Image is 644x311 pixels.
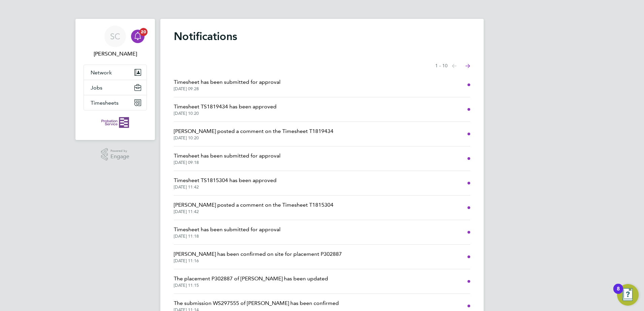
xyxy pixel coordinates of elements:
span: 1 - 10 [435,63,448,69]
span: Powered by [110,148,129,154]
a: Go to home page [84,117,147,128]
span: [DATE] 09:28 [174,86,281,92]
span: [DATE] 11:42 [174,184,277,190]
span: Timesheets [91,100,119,106]
a: Timesheet has been submitted for approval[DATE] 09:18 [174,152,281,165]
span: [DATE] 11:15 [174,283,328,288]
span: [PERSON_NAME] has been confirmed on site for placement P302887 [174,250,342,258]
a: Timesheet has been submitted for approval[DATE] 11:18 [174,226,281,239]
a: [PERSON_NAME] posted a comment on the Timesheet T1819434[DATE] 10:20 [174,127,333,141]
span: Engage [110,154,129,160]
span: [DATE] 10:20 [174,135,333,141]
a: [PERSON_NAME] posted a comment on the Timesheet T1815304[DATE] 11:42 [174,201,333,214]
span: 20 [139,28,148,36]
span: Timesheet has been submitted for approval [174,226,281,234]
a: Timesheet TS1815304 has been approved[DATE] 11:42 [174,176,277,190]
a: Timesheet TS1819434 has been approved[DATE] 10:20 [174,103,277,116]
div: 8 [617,289,620,298]
a: [PERSON_NAME] has been confirmed on site for placement P302887[DATE] 11:16 [174,250,342,264]
nav: Main navigation [75,19,155,140]
span: Timesheet has been submitted for approval [174,78,281,86]
span: Jobs [91,84,102,91]
nav: Select page of notifications list [435,59,470,73]
span: [DATE] 10:20 [174,111,277,116]
span: Timesheet has been submitted for approval [174,152,281,160]
button: Open Resource Center, 8 new notifications [617,284,639,306]
img: probationservice-logo-retina.png [101,117,129,128]
span: [PERSON_NAME] posted a comment on the Timesheet T1815304 [174,201,333,209]
span: [DATE] 11:16 [174,258,342,264]
span: [PERSON_NAME] posted a comment on the Timesheet T1819434 [174,127,333,135]
span: SC [110,32,120,41]
a: The placement P302887 of [PERSON_NAME] has been updated[DATE] 11:15 [174,275,328,288]
span: [DATE] 11:18 [174,234,281,239]
span: Network [91,69,112,76]
span: [DATE] 09:18 [174,160,281,165]
span: Timesheet TS1815304 has been approved [174,176,277,184]
button: Jobs [84,80,147,95]
button: Network [84,65,147,80]
a: Timesheet has been submitted for approval[DATE] 09:28 [174,78,281,92]
span: The submission WS297555 of [PERSON_NAME] has been confirmed [174,299,339,307]
span: The placement P302887 of [PERSON_NAME] has been updated [174,275,328,283]
a: SC[PERSON_NAME] [84,26,147,58]
span: Sharon Coleman [84,50,147,58]
span: [DATE] 11:42 [174,209,333,214]
a: 20 [131,26,144,47]
a: Powered byEngage [101,148,130,161]
h1: Notifications [174,30,470,43]
button: Timesheets [84,95,147,110]
span: Timesheet TS1819434 has been approved [174,103,277,111]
